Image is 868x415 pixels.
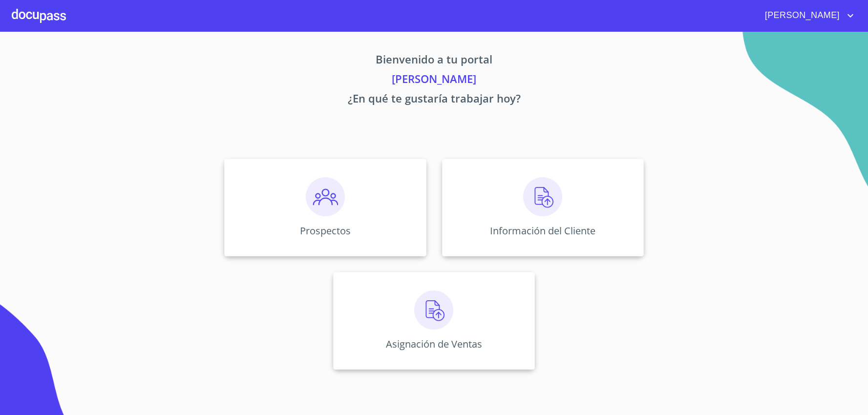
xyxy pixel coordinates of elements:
img: carga.png [523,177,562,216]
img: prospectos.png [306,177,345,216]
p: Asignación de Ventas [386,337,482,351]
span: [PERSON_NAME] [758,8,845,23]
p: [PERSON_NAME] [133,71,735,90]
p: Bienvenido a tu portal [133,51,735,71]
button: account of current user [758,8,856,23]
p: Información del Cliente [490,224,595,237]
p: ¿En qué te gustaría trabajar hoy? [133,90,735,110]
img: carga.png [414,290,453,330]
p: Prospectos [300,224,351,237]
